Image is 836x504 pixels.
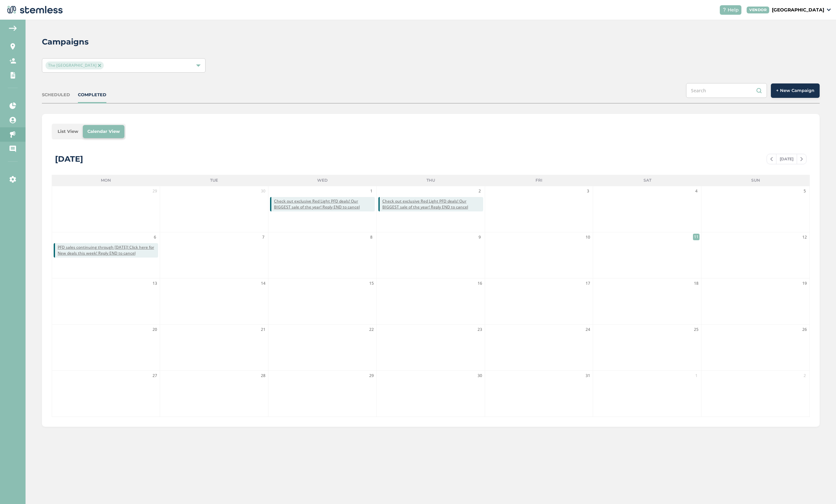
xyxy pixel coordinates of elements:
span: 3 [585,188,591,194]
button: + New Campaign [771,83,820,98]
span: 20 [152,326,158,333]
li: Calendar View [83,125,124,138]
span: 21 [260,326,266,333]
span: 10 [585,234,591,241]
span: 1 [693,372,700,379]
span: 4 [693,188,700,194]
span: 7 [260,234,266,241]
div: COMPLETED [78,92,106,98]
span: 1 [368,188,375,194]
img: icon-close-accent-8a337256.svg [98,64,101,67]
span: 13 [152,280,158,287]
span: Help [728,7,739,13]
span: 24 [585,326,591,333]
span: 23 [477,326,483,333]
iframe: Chat Widget [803,473,836,504]
span: The [GEOGRAPHIC_DATA] [45,62,104,69]
span: 25 [693,326,700,333]
li: Sun [701,175,810,186]
span: 8 [368,234,375,241]
li: Wed [268,175,376,186]
p: [GEOGRAPHIC_DATA] [772,7,824,13]
span: 22 [368,326,375,333]
span: 30 [260,188,266,194]
span: Check out exclusive Red Light PFD deals! Our BIGGEST sale of the year! Reply END to cancel [274,198,375,210]
li: Mon [52,175,160,186]
span: 5 [801,188,808,194]
h2: Campaigns [42,36,89,48]
span: 17 [585,280,591,287]
div: SCHEDULED [42,92,70,98]
li: List View [53,125,83,138]
img: logo-dark-0685b13c.svg [5,3,63,16]
span: 12 [801,234,808,241]
span: [DATE] [776,154,797,164]
span: 29 [152,188,158,194]
img: icon-chevron-left-b8c47ebb.svg [770,157,773,161]
img: icon_down-arrow-small-66adaf34.svg [827,9,831,11]
span: 31 [585,372,591,379]
span: 9 [477,234,483,241]
input: Search [686,83,767,98]
span: 30 [477,372,483,379]
span: 15 [368,280,375,287]
span: 26 [801,326,808,333]
div: VENDOR [747,7,769,13]
li: Sat [593,175,701,186]
li: Tue [160,175,268,186]
span: 2 [801,372,808,379]
span: 2 [477,188,483,194]
span: PFD sales continuing through [DATE]! Click here for New deals this week! Reply END to cancel [58,244,158,256]
span: 6 [152,234,158,241]
img: icon-chevron-right-bae969c5.svg [800,157,803,161]
span: 28 [260,372,266,379]
span: 29 [368,372,375,379]
span: 19 [801,280,808,287]
span: Check out exclusive Red Light PFD deals! Our BIGGEST sale of the year! Reply END to cancel [382,198,483,210]
span: + New Campaign [776,87,814,94]
div: [DATE] [55,153,83,165]
span: 11 [693,234,700,240]
li: Fri [485,175,593,186]
img: icon-arrow-back-accent-c549486e.svg [9,26,17,31]
li: Thu [376,175,485,186]
span: 16 [477,280,483,287]
span: 14 [260,280,266,287]
span: 27 [152,372,158,379]
span: 18 [693,280,700,287]
img: icon-help-white-03924b79.svg [722,8,726,12]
